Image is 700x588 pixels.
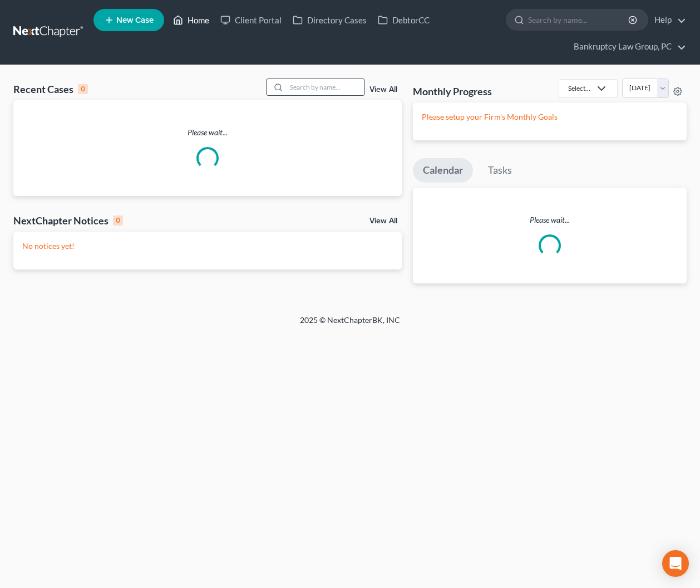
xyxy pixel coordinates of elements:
div: Open Intercom Messenger [662,550,689,577]
input: Search by name... [528,9,630,30]
a: Tasks [478,158,522,183]
div: 2025 © NextChapterBK, INC [33,315,667,335]
p: Please wait... [13,127,402,138]
p: Please wait... [413,214,687,226]
input: Search by name... [287,79,364,95]
a: Directory Cases [287,10,372,30]
a: DebtorCC [372,10,435,30]
div: Select... [568,84,590,93]
div: 0 [113,215,123,226]
a: View All [369,217,397,225]
a: Calendar [413,158,473,183]
div: Recent Cases [13,82,88,96]
p: No notices yet! [22,241,393,252]
h3: Monthly Progress [413,85,492,98]
a: Home [167,10,215,30]
a: View All [369,86,397,94]
span: New Case [116,16,154,24]
a: Bankruptcy Law Group, PC [568,37,686,57]
div: NextChapter Notices [13,214,123,227]
a: Help [649,10,686,30]
div: 0 [78,84,88,94]
p: Please setup your Firm's Monthly Goals [422,111,678,122]
a: Client Portal [215,10,287,30]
